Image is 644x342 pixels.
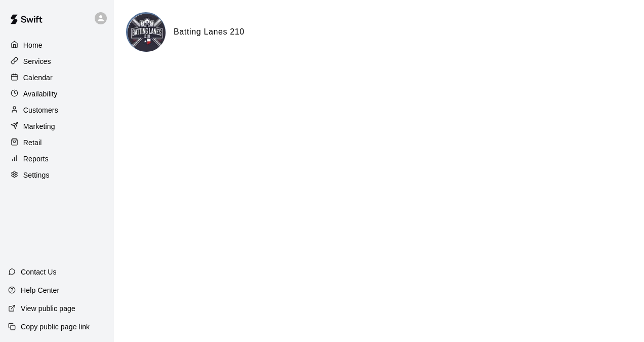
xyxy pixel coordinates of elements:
a: Calendar [8,70,106,85]
p: Home [23,40,43,50]
img: Batting Lanes 210 logo [128,14,166,52]
a: Settings [8,167,106,183]
a: Reports [8,151,106,166]
p: Availability [23,89,58,99]
p: Calendar [23,73,53,83]
p: Reports [23,154,49,164]
p: Contact Us [21,267,57,277]
a: Home [8,38,106,53]
p: Marketing [23,121,55,131]
p: Customers [23,105,58,115]
a: Availability [8,86,106,101]
p: Copy public page link [21,322,90,332]
a: Services [8,54,106,69]
p: View public page [21,303,75,314]
p: Retail [23,138,42,148]
a: Retail [8,135,106,150]
a: Marketing [8,119,106,134]
p: Help Center [21,285,59,295]
p: Settings [23,170,50,180]
a: Customers [8,102,106,118]
p: Services [23,56,51,66]
h6: Batting Lanes 210 [174,25,245,39]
